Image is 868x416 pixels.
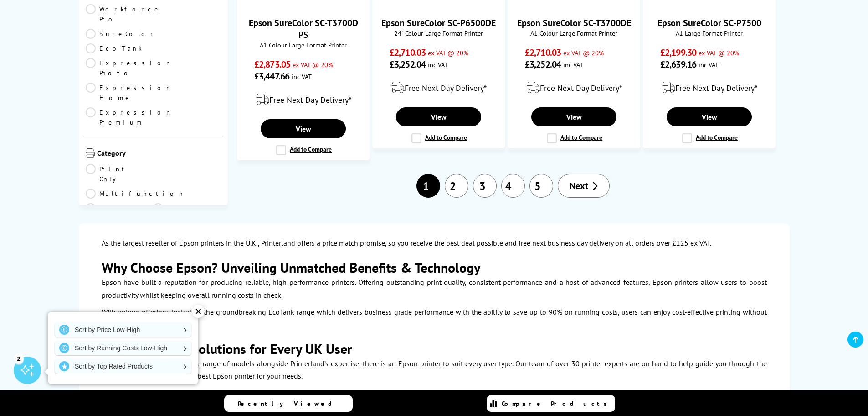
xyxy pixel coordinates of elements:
[86,43,154,53] a: EcoTank
[86,107,172,127] a: Expression Premium
[269,0,338,10] a: Epson SureColor SC-T3700D PS
[531,107,616,126] a: View
[558,174,610,198] a: Next
[699,48,739,57] span: ex VAT @ 20%
[86,164,154,184] a: Print Only
[667,107,751,126] a: View
[570,180,588,192] span: Next
[153,203,221,223] a: Wide Format
[55,341,191,355] a: Sort by Running Costs Low-High
[55,322,191,337] a: Sort by Price Low-High
[292,72,312,81] span: inc VAT
[86,189,185,199] a: Multifunction
[14,353,24,363] div: 2
[428,48,468,57] span: ex VAT @ 20%
[396,107,481,126] a: View
[276,145,332,155] label: Add to Compare
[102,306,767,331] p: With unique offerings including the groundbreaking EcoTank range which delivers business grade pe...
[513,75,635,100] div: modal_delivery
[563,48,604,57] span: ex VAT @ 20%
[682,133,738,143] label: Add to Compare
[102,237,767,249] p: As the largest reseller of Epson printers in the U.K., Printerland offers a price match promise, ...
[97,148,221,159] span: Category
[473,174,497,198] a: 3
[487,395,615,412] a: Compare Products
[86,83,172,103] a: Expression Home
[86,29,157,39] a: SureColor
[192,305,205,318] div: ✕
[699,60,719,69] span: inc VAT
[502,400,612,408] span: Compare Products
[242,87,365,112] div: modal_delivery
[390,58,426,70] span: £3,252.04
[411,133,467,143] label: Add to Compare
[445,174,468,198] a: 2
[55,359,191,374] a: Sort by Top Rated Products
[405,0,473,10] a: Epson SureColor SC-P6500DE
[102,340,767,358] h2: Tailored Epson Solutions for Every UK User
[249,17,358,41] a: Epson SureColor SC-T3700D PS
[513,29,635,37] span: A1 Colour Large Format Printer
[529,174,553,198] a: 5
[86,58,172,78] a: Expression Photo
[547,133,602,143] label: Add to Compare
[563,60,583,69] span: inc VAT
[501,174,525,198] a: 4
[242,41,365,49] span: A1 Colour Large Format Printer
[102,358,767,382] p: With [PERSON_NAME]’s diverse range of models alongside Printerland’s expertise, there is an Epson...
[86,148,95,158] img: Category
[293,60,333,69] span: ex VAT @ 20%
[224,395,353,412] a: Recently Viewed
[381,17,496,29] a: Epson SureColor SC-P6500DE
[525,58,561,70] span: £3,252.04
[517,17,631,29] a: Epson SureColor SC-T3700DE
[525,47,561,58] span: £2,710.03
[86,203,154,223] a: Dot Matrix
[86,4,161,24] a: Workforce Pro
[648,75,770,100] div: modal_delivery
[102,258,767,276] h2: Why Choose Epson? Unveiling Unmatched Benefits & Technology
[660,58,696,70] span: £2,639.16
[648,29,770,37] span: A1 Large Format Printer
[377,29,500,37] span: 24" Colour Large Format Printer
[675,0,744,10] a: Epson SureColor SC-P7500
[238,400,341,408] span: Recently Viewed
[377,75,500,100] div: modal_delivery
[254,70,289,82] span: £3,447.66
[261,119,345,138] a: View
[428,60,448,69] span: inc VAT
[390,47,426,58] span: £2,710.03
[102,276,767,301] p: Epson have built a reputation for producing reliable, high-performance printers. Offering outstan...
[254,58,290,70] span: £2,873.05
[657,17,761,29] a: Epson SureColor SC-P7500
[540,0,608,10] a: Epson SureColor SC-T3700DE
[660,47,696,58] span: £2,199.30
